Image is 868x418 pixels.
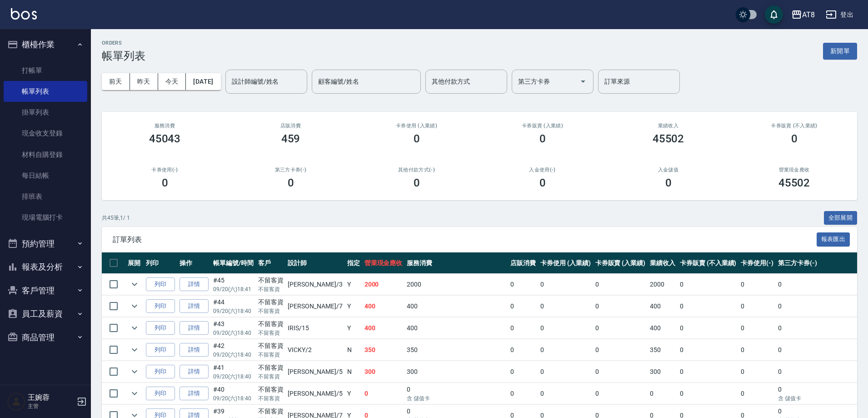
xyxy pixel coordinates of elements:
[256,252,286,274] th: 客戶
[802,9,815,20] div: AT8
[130,73,158,90] button: 昨天
[4,186,87,207] a: 排班表
[180,343,209,357] a: 詳情
[738,252,776,274] th: 卡券使用(-)
[778,176,810,189] h3: 45502
[4,81,87,102] a: 帳單列表
[4,207,87,228] a: 現場電腦打卡
[113,123,217,129] h3: 服務消費
[158,73,186,90] button: 今天
[4,102,87,123] a: 掛單列表
[538,383,593,404] td: 0
[213,394,254,403] p: 09/20 (六) 18:40
[28,402,74,410] p: 主管
[791,132,798,145] h3: 0
[678,383,738,404] td: 0
[362,252,405,274] th: 營業現金應收
[211,296,256,317] td: #44
[738,274,776,295] td: 0
[404,383,508,404] td: 0
[113,235,817,244] span: 訂單列表
[102,73,130,90] button: 前天
[239,123,343,129] h2: 店販消費
[258,385,284,394] div: 不留客資
[678,252,738,274] th: 卡券販賣 (不入業績)
[362,317,405,339] td: 400
[180,277,209,292] a: 詳情
[4,123,87,144] a: 現金收支登錄
[258,407,284,416] div: 不留客資
[258,394,284,403] p: 不留客資
[823,46,857,55] a: 新開單
[125,252,144,274] th: 展開
[213,307,254,315] p: 09/20 (六) 18:40
[738,383,776,404] td: 0
[508,361,538,383] td: 0
[281,132,300,145] h3: 459
[258,285,284,293] p: 不留客資
[4,326,87,349] button: 商品管理
[648,339,678,361] td: 350
[593,296,648,317] td: 0
[593,339,648,361] td: 0
[213,373,254,381] p: 09/20 (六) 18:40
[4,33,87,56] button: 櫃檯作業
[742,123,846,129] h2: 卡券販賣 (不入業績)
[404,361,508,383] td: 300
[345,317,362,339] td: Y
[616,167,720,173] h2: 入金儲值
[678,274,738,295] td: 0
[345,361,362,383] td: N
[538,296,593,317] td: 0
[538,274,593,295] td: 0
[362,383,405,404] td: 0
[738,339,776,361] td: 0
[538,339,593,361] td: 0
[162,176,168,189] h3: 0
[177,252,211,274] th: 操作
[4,232,87,256] button: 預約管理
[404,317,508,339] td: 400
[490,167,594,173] h2: 入金使用(-)
[678,317,738,339] td: 0
[738,361,776,383] td: 0
[404,252,508,274] th: 服務消費
[539,132,546,145] h3: 0
[102,40,145,46] h2: ORDERS
[508,296,538,317] td: 0
[653,132,684,145] h3: 45502
[258,341,284,351] div: 不留客資
[817,232,850,247] button: 報表匯出
[648,383,678,404] td: 0
[345,339,362,361] td: N
[538,361,593,383] td: 0
[414,176,420,189] h3: 0
[213,329,254,337] p: 09/20 (六) 18:40
[665,176,672,189] h3: 0
[4,165,87,186] a: 每日結帳
[817,235,850,243] a: 報表匯出
[738,296,776,317] td: 0
[4,144,87,165] a: 材料自購登錄
[258,329,284,337] p: 不留客資
[593,383,648,404] td: 0
[678,339,738,361] td: 0
[211,361,256,383] td: #41
[211,317,256,339] td: #43
[364,167,469,173] h2: 其他付款方式(-)
[102,50,145,62] h3: 帳單列表
[593,317,648,339] td: 0
[180,365,209,379] a: 詳情
[4,60,87,81] a: 打帳單
[128,343,141,357] button: expand row
[362,339,405,361] td: 350
[4,302,87,326] button: 員工及薪資
[648,361,678,383] td: 300
[128,387,141,400] button: expand row
[648,274,678,295] td: 2000
[538,252,593,274] th: 卡券使用 (入業績)
[508,383,538,404] td: 0
[414,132,420,145] h3: 0
[146,365,175,379] button: 列印
[288,176,294,189] h3: 0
